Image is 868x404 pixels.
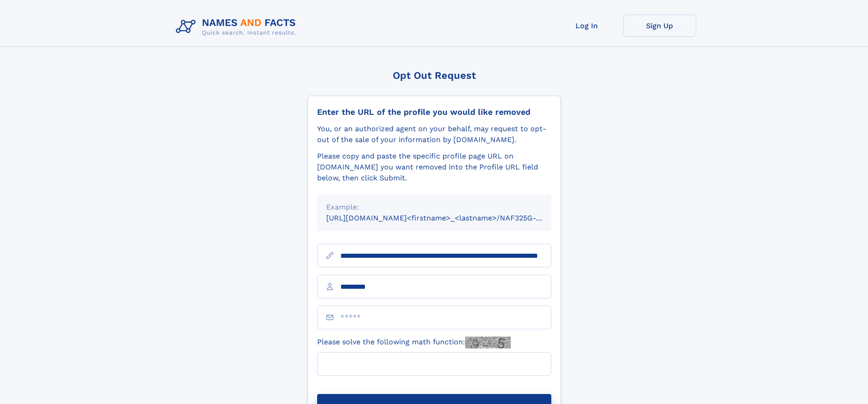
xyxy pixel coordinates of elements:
a: Log In [550,15,623,37]
div: Opt Out Request [308,70,561,81]
div: You, or an authorized agent on your behalf, may request to opt-out of the sale of your informatio... [317,123,551,145]
label: Please solve the following math function: [317,337,511,348]
img: Logo Names and Facts [172,15,303,39]
div: Please copy and paste the specific profile page URL on [DOMAIN_NAME] you want removed into the Pr... [317,151,551,184]
div: Enter the URL of the profile you would like removed [317,107,551,117]
small: [URL][DOMAIN_NAME]<firstname>_<lastname>/NAF325G-xxxxxxxx [326,214,569,222]
div: Example: [326,202,542,213]
a: Sign Up [623,15,696,37]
